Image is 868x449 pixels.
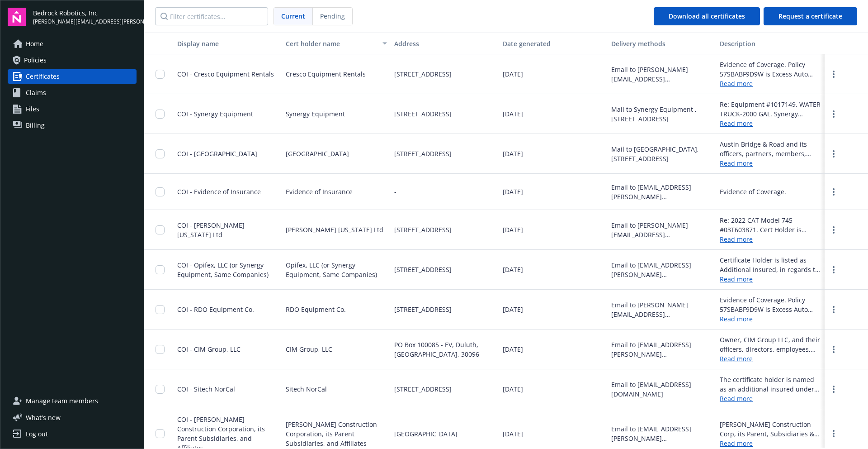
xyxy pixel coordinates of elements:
div: Email to [PERSON_NAME][EMAIL_ADDRESS][PERSON_NAME][DOMAIN_NAME] [611,220,712,239]
span: COI - Evidence of Insurance [177,187,261,196]
span: [DATE] [503,109,523,119]
span: [STREET_ADDRESS] [394,265,452,274]
button: What's new [8,413,75,422]
button: Address [391,33,499,54]
div: Austin Bridge & Road and its officers, partners, members, managers, agents, employees, affiliates... [720,139,821,158]
input: Toggle Row Selected [156,305,165,314]
a: more [828,428,839,439]
a: Read more [720,274,821,284]
input: Toggle Row Selected [156,429,165,438]
div: Date generated [503,39,604,48]
a: more [828,344,839,355]
input: Toggle Row Selected [156,345,165,354]
a: more [828,264,839,275]
a: Read more [720,439,821,448]
span: COI - CIM Group, LLC [177,345,241,353]
span: Request a certificate [778,12,842,20]
div: Email to [EMAIL_ADDRESS][PERSON_NAME][DOMAIN_NAME] [611,182,712,201]
div: Description [720,39,821,48]
span: PO Box 100085 - EV, Duluth, [GEOGRAPHIC_DATA], 30096 [394,340,495,359]
input: Filter certificates... [155,7,268,25]
span: COI - Cresco Equipment Rentals [177,70,274,78]
div: Email to [PERSON_NAME][EMAIL_ADDRESS][PERSON_NAME][DOMAIN_NAME] [611,300,712,319]
button: Delivery methods [608,33,716,54]
span: [DATE] [503,187,523,196]
span: [GEOGRAPHIC_DATA] [394,429,458,439]
button: Request a certificate [764,7,857,25]
span: [DATE] [503,429,523,439]
div: Email to [EMAIL_ADDRESS][DOMAIN_NAME] [611,380,712,399]
span: Claims [26,86,46,100]
button: Cert holder name [282,33,391,54]
span: [PERSON_NAME] [US_STATE] Ltd [286,225,383,234]
div: Re: Equipment #1017149, WATER TRUCK-2000 GAL. Synergy Equipment is included as an additional insu... [720,100,821,119]
div: Email to [EMAIL_ADDRESS][PERSON_NAME][DOMAIN_NAME] [611,260,712,279]
span: [DATE] [503,384,523,394]
span: COI - Sitech NorCal [177,385,235,393]
div: Display name [177,39,278,48]
span: [STREET_ADDRESS] [394,305,452,314]
button: Display name [174,33,282,54]
a: more [828,109,839,119]
span: COI - [PERSON_NAME] [US_STATE] Ltd [177,221,245,239]
a: more [828,69,839,80]
a: more [828,186,839,197]
span: Manage team members [26,394,98,408]
button: Date generated [499,33,608,54]
span: [DATE] [503,69,523,79]
a: Certificates [8,69,137,84]
span: COI - [GEOGRAPHIC_DATA] [177,149,257,158]
a: Billing [8,118,137,133]
div: Mail to Synergy Equipment , [STREET_ADDRESS] [611,105,712,124]
a: Read more [720,234,821,244]
span: [DATE] [503,265,523,274]
button: Download all certificates [654,7,760,25]
span: [DATE] [503,305,523,314]
a: Read more [720,354,821,363]
span: Policies [24,53,47,67]
span: RDO Equipment Co. [286,305,346,314]
span: What ' s new [26,413,61,422]
div: Address [394,39,495,48]
div: Evidence of Coverage. [720,187,786,196]
span: [STREET_ADDRESS] [394,384,452,394]
span: Home [26,37,43,51]
a: Home [8,37,137,51]
span: Billing [26,118,45,133]
span: [GEOGRAPHIC_DATA] [286,149,349,158]
span: - [394,187,396,196]
span: Evidence of Insurance [286,187,353,196]
span: Current [281,11,305,21]
span: [DATE] [503,344,523,354]
span: Cresco Equipment Rentals [286,69,366,79]
input: Toggle Row Selected [156,70,165,79]
div: Log out [26,427,48,441]
div: Evidence of Coverage. Policy 57SBABF9D9W is Excess Auto only. Certificate Holder is named as Loss... [720,295,821,314]
span: [STREET_ADDRESS] [394,109,452,119]
a: Read more [720,314,821,324]
div: Email to [EMAIL_ADDRESS][PERSON_NAME][DOMAIN_NAME] [611,340,712,359]
a: Read more [720,394,821,403]
a: Policies [8,53,137,67]
span: CIM Group, LLC [286,344,332,354]
img: navigator-logo.svg [8,8,26,26]
a: Manage team members [8,394,137,408]
span: COI - Synergy Equipment [177,110,253,118]
input: Toggle Row Selected [156,149,165,158]
div: Email to [EMAIL_ADDRESS][PERSON_NAME][DOMAIN_NAME] [611,424,712,443]
button: Description [716,33,825,54]
span: COI - Opifex, LLC (or Synergy Equipment, Same Companies) [177,261,269,279]
div: Mail to [GEOGRAPHIC_DATA], [STREET_ADDRESS] [611,144,712,163]
a: Claims [8,86,137,100]
span: Files [26,102,39,116]
button: Bedrock Robotics, Inc[PERSON_NAME][EMAIL_ADDRESS][PERSON_NAME][DOMAIN_NAME] [33,8,137,26]
span: Pending [320,11,345,21]
span: [STREET_ADDRESS] [394,149,452,158]
span: [DATE] [503,225,523,234]
span: COI - RDO Equipment Co. [177,305,254,314]
a: Read more [720,119,821,128]
span: Opifex, LLC (or Synergy Equipment, Same Companies) [286,260,387,279]
span: Certificates [26,69,60,84]
div: Evidence of Coverage. Policy 57SBABF9D9W is Excess Auto only. Certificate Holder is named as Loss... [720,60,821,79]
div: Owner, CIM Group LLC, and their officers, directors, employees, divisions, subsidiaries, partners... [720,335,821,354]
